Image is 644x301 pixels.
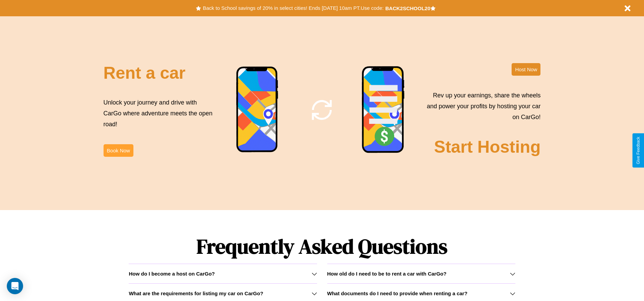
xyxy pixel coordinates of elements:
[385,5,430,11] b: BACK2SCHOOL20
[362,66,405,154] img: phone
[7,278,23,294] div: Open Intercom Messenger
[434,137,541,157] h2: Start Hosting
[104,144,133,157] button: Book Now
[423,90,540,123] p: Rev up your earnings, share the wheels and power your profits by hosting your car on CarGo!
[129,229,515,264] h1: Frequently Asked Questions
[236,66,279,153] img: phone
[636,137,641,164] div: Give Feedback
[129,290,263,296] h3: What are the requirements for listing my car on CarGo?
[104,63,186,83] h2: Rent a car
[512,63,540,76] button: Host Now
[201,3,385,13] button: Back to School savings of 20% in select cities! Ends [DATE] 10am PT.Use code:
[129,271,215,277] h3: How do I become a host on CarGo?
[327,290,467,296] h3: What documents do I need to provide when renting a car?
[327,271,447,277] h3: How old do I need to be to rent a car with CarGo?
[104,97,215,130] p: Unlock your journey and drive with CarGo where adventure meets the open road!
